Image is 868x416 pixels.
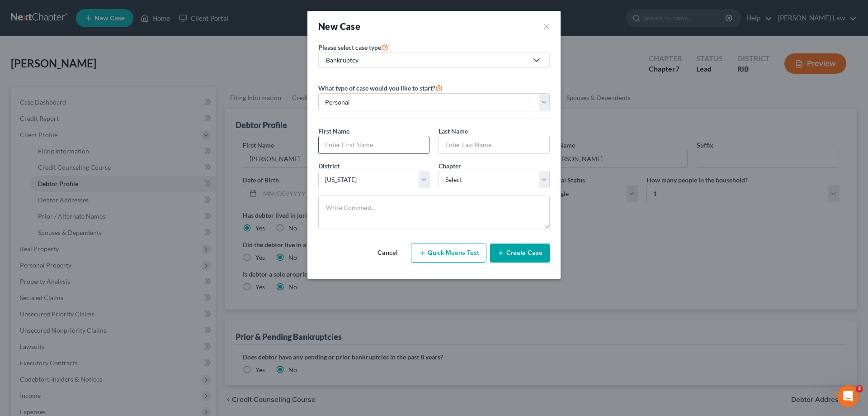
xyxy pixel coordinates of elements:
[411,244,486,263] button: Quick Means Test
[318,82,443,93] label: What type of case would you like to start?
[837,385,859,407] iframe: Intercom live chat
[490,244,550,263] button: Create Case
[318,162,340,170] span: District
[318,21,360,32] strong: New Case
[856,385,863,392] span: 2
[543,20,550,33] button: ×
[439,127,468,135] span: Last Name
[439,162,461,170] span: Chapter
[318,127,349,135] span: First Name
[368,244,407,262] button: Cancel
[319,136,429,153] input: Enter First Name
[326,56,528,65] div: Bankruptcy
[318,43,381,51] span: Please select case type
[439,136,549,153] input: Enter Last Name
